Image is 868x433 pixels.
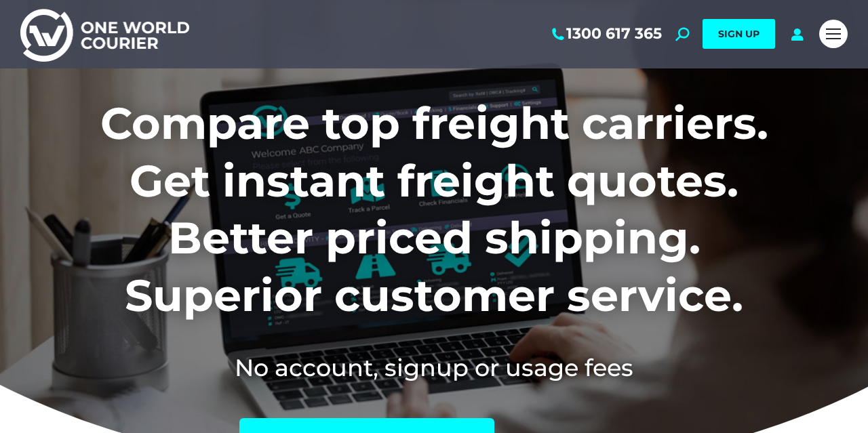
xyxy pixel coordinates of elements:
[718,28,759,40] span: SIGN UP
[20,95,848,324] h1: Compare top freight carriers. Get instant freight quotes. Better priced shipping. Superior custom...
[20,351,848,384] h2: No account, signup or usage fees
[20,7,189,62] img: One World Courier
[819,20,848,48] a: Mobile menu icon
[703,19,775,49] a: SIGN UP
[549,25,662,43] a: 1300 617 365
